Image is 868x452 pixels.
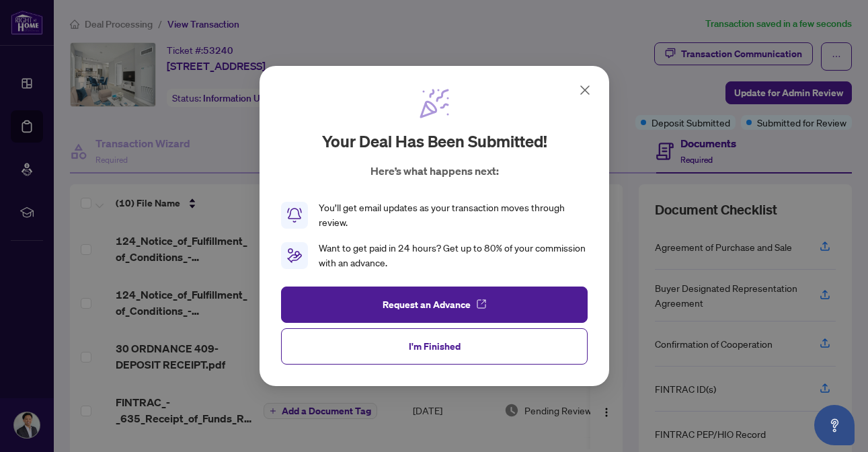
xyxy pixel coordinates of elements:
[281,328,588,365] button: I'm Finished
[370,163,498,179] p: Here’s what happens next:
[382,294,470,315] span: Request an Advance
[281,287,588,323] button: Request an Advance
[408,336,460,357] span: I'm Finished
[814,405,855,445] button: Open asap
[319,200,588,230] div: You’ll get email updates as your transaction moves through review.
[321,130,547,152] h2: Your deal has been submitted!
[319,241,588,270] div: Want to get paid in 24 hours? Get up to 80% of your commission with an advance.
